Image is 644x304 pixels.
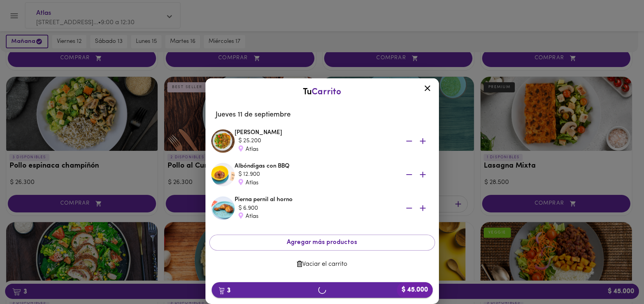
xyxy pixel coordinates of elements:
span: Agregar más productos [216,239,428,246]
div: Atlas [239,179,394,187]
iframe: Messagebird Livechat Widget [599,259,636,296]
div: Atlas [239,145,394,154]
b: $ 45.000 [397,282,433,298]
img: Arroz chaufa [211,129,235,153]
button: Agregar más productos [209,235,435,251]
span: Carrito [312,88,341,97]
li: Jueves 11 de septiembre [209,106,435,124]
div: Albóndigas con BBQ [235,162,433,187]
div: Atlas [239,212,394,221]
img: cart.png [219,287,225,295]
img: Pierna pernil al horno [211,196,235,220]
div: Tu [213,86,431,98]
div: $ 25.200 [239,137,394,145]
b: 3 [214,285,235,295]
button: 3$ 45.000 [212,282,433,298]
div: [PERSON_NAME] [235,129,433,154]
span: Vaciar el carrito [216,261,429,268]
div: $ 6.900 [239,204,394,212]
img: Albóndigas con BBQ [211,163,235,186]
div: Pierna pernil al horno [235,196,433,221]
div: $ 12.900 [239,170,394,179]
button: Vaciar el carrito [209,257,435,272]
